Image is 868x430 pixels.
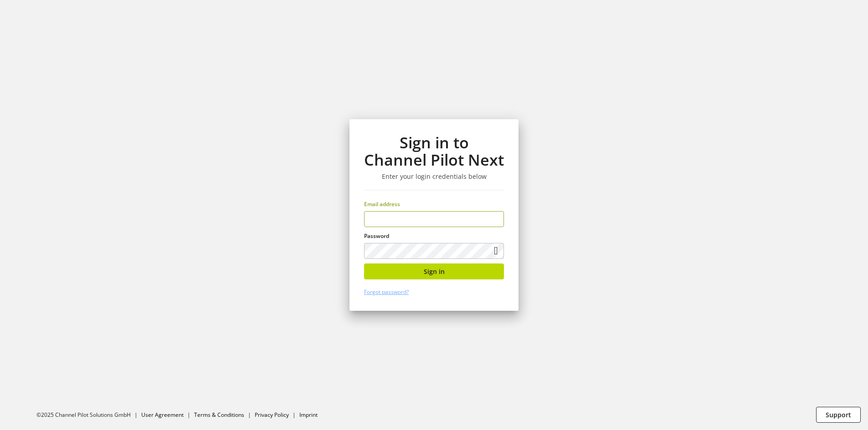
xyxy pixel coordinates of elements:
a: Privacy Policy [255,411,289,419]
a: Imprint [299,411,318,419]
a: User Agreement [141,411,184,419]
a: Forgot password? [364,288,409,296]
span: Email address [364,200,400,208]
span: Password [364,232,389,240]
a: Terms & Conditions [194,411,244,419]
span: Sign in [424,267,445,276]
h1: Sign in to Channel Pilot Next [364,134,504,169]
span: Support [826,410,851,420]
li: ©2025 Channel Pilot Solutions GmbH [36,411,141,419]
button: Sign in [364,263,504,279]
h3: Enter your login credentials below [364,172,504,181]
button: Support [816,407,861,423]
